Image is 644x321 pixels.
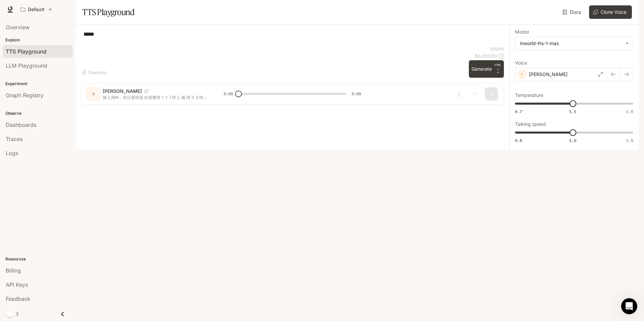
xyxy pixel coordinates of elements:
button: Shortcuts [81,67,109,78]
button: Clone Voice [589,5,632,19]
p: $ 0.000050 [475,53,497,59]
p: [PERSON_NAME] [529,71,568,78]
span: 1.5 [626,109,633,114]
p: Temperature [515,93,543,98]
span: 1.1 [569,109,576,114]
span: 1.0 [569,138,576,143]
button: All workspaces [18,3,55,16]
a: Docs [561,5,584,19]
p: CTRL + [494,63,501,71]
button: GenerateCTRL +⏎ [469,60,504,78]
span: 0.7 [515,109,522,114]
iframe: Intercom live chat [621,298,637,314]
p: 5 / 1000 [490,46,504,52]
p: ⏎ [494,63,501,75]
span: 1.5 [626,138,633,143]
h1: TTS Playground [82,5,134,19]
p: Model [515,30,529,34]
p: Default [28,7,44,12]
p: Voice [515,61,527,65]
div: inworld-tts-1-max [520,40,622,47]
p: Talking speed [515,122,546,127]
div: inworld-tts-1-max [515,37,633,50]
span: 0.5 [515,138,522,143]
